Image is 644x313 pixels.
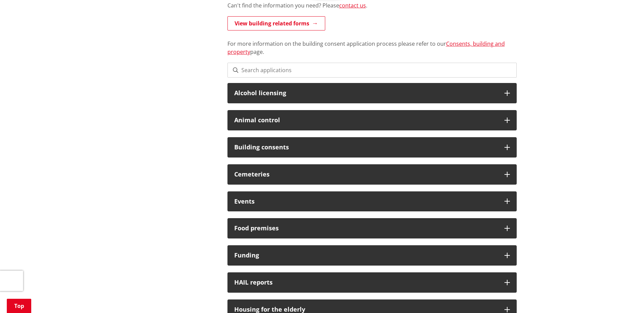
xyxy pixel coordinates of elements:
input: Search applications [227,63,517,78]
p: For more information on the building consent application process please refer to our page. [227,32,517,56]
p: Can't find the information you need? Please . [227,1,517,9]
h3: Funding [234,252,498,259]
a: Top [7,299,31,313]
a: Consents, building and property [227,40,505,56]
h3: Building consents [234,144,498,151]
a: View building related forms [227,16,325,30]
h3: Animal control [234,117,498,124]
a: contact us [339,2,366,9]
h3: HAIL reports [234,279,498,286]
h3: Cemeteries [234,171,498,178]
h3: Alcohol licensing [234,90,498,97]
h3: Food premises [234,225,498,232]
iframe: Messenger Launcher [613,285,637,309]
h3: Events [234,198,498,205]
h3: Housing for the elderly [234,306,498,313]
